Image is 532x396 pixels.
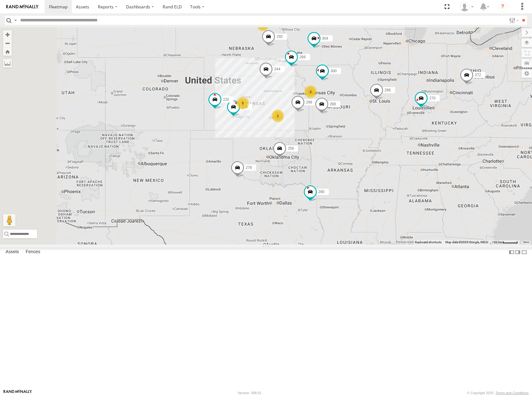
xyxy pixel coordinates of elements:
[475,73,481,77] span: 272
[458,2,476,11] div: Shane Miller
[415,240,442,244] button: Keyboard shortcuts
[3,59,12,68] label: Measure
[385,88,391,92] span: 296
[23,248,43,257] label: Fences
[277,34,283,39] span: 292
[322,36,328,41] span: 304
[237,97,249,109] div: 5
[274,67,280,71] span: 244
[515,248,521,257] label: Dock Summary Table to the Right
[429,96,435,100] span: 270
[3,214,15,227] button: Drag Pegman onto the map to open Street View
[2,248,22,257] label: Assets
[3,390,32,396] a: Visit our Website
[492,240,503,244] span: 100 km
[445,240,488,244] span: Map data ©2025 Google, INEGI
[299,55,306,59] span: 266
[6,5,38,9] img: rand-logo.svg
[223,97,229,102] span: 232
[13,16,18,25] label: Search Query
[490,240,520,244] button: Map Scale: 100 km per 45 pixels
[496,391,529,395] a: Terms and Conditions
[288,146,294,151] span: 256
[498,2,508,12] i: ?
[306,100,312,104] span: 298
[330,69,337,73] span: 300
[3,47,12,56] button: Zoom Home
[521,69,532,78] label: Map Settings
[523,241,529,243] a: Terms (opens in new tab)
[3,30,12,39] button: Zoom in
[3,39,12,47] button: Zoom out
[304,86,317,98] div: 2
[508,248,515,257] label: Dock Summary Table to the Left
[507,16,520,25] label: Search Filter Options
[238,391,261,395] div: Version: 308.01
[318,190,325,194] span: 280
[330,102,336,106] span: 288
[246,165,252,170] span: 278
[467,391,529,395] div: © Copyright 2025 -
[257,19,269,31] div: 2
[521,248,527,257] label: Hide Summary Table
[272,110,284,122] div: 2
